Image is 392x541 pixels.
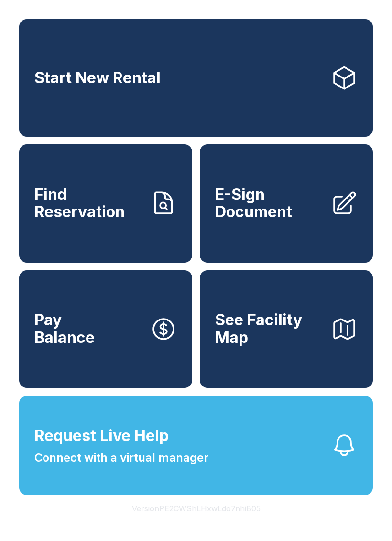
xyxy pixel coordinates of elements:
a: Start New Rental [19,19,373,137]
span: Connect with a virtual manager [34,449,208,466]
span: Pay Balance [34,311,95,346]
span: See Facility Map [215,311,323,346]
a: E-Sign Document [200,144,373,262]
button: VersionPE2CWShLHxwLdo7nhiB05 [124,495,268,522]
span: Request Live Help [34,424,169,447]
span: E-Sign Document [215,186,323,221]
span: Find Reservation [34,186,142,221]
span: Start New Rental [34,69,161,87]
button: See Facility Map [200,270,373,388]
button: Request Live HelpConnect with a virtual manager [19,396,373,495]
a: Find Reservation [19,144,192,262]
a: PayBalance [19,270,192,388]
